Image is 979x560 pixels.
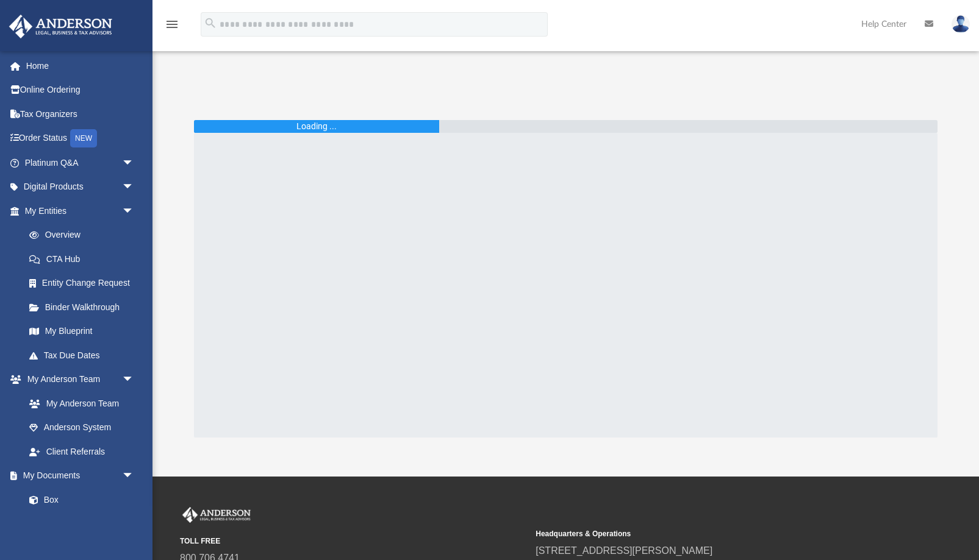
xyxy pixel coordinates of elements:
a: Binder Walkthrough [17,295,152,319]
span: arrow_drop_down [122,367,146,392]
a: Meeting Minutes [17,512,146,536]
a: menu [165,23,179,32]
a: My Anderson Teamarrow_drop_down [9,367,146,392]
div: NEW [70,129,97,147]
a: Overview [17,223,152,247]
a: My Blueprint [17,319,146,344]
a: Order StatusNEW [9,126,152,151]
a: Home [9,54,152,78]
span: arrow_drop_down [122,175,146,200]
i: search [204,16,217,30]
a: Box [17,487,140,512]
a: Platinum Q&Aarrow_drop_down [9,151,152,175]
small: TOLL FREE [180,536,527,547]
img: Anderson Advisors Platinum Portal [180,507,253,523]
a: Tax Due Dates [17,343,152,367]
a: Client Referrals [17,439,146,464]
a: Anderson System [17,416,146,440]
span: arrow_drop_down [122,199,146,224]
img: Anderson Advisors Platinum Portal [5,15,116,38]
i: menu [165,17,179,32]
a: My Anderson Team [17,391,140,416]
div: Loading ... [296,120,337,133]
a: Entity Change Request [17,271,152,296]
a: My Documentsarrow_drop_down [9,464,146,488]
a: My Entitiesarrow_drop_down [9,199,152,223]
span: arrow_drop_down [122,464,146,489]
a: Online Ordering [9,78,152,102]
a: Tax Organizers [9,102,152,126]
a: [STREET_ADDRESS][PERSON_NAME] [536,545,712,556]
span: arrow_drop_down [122,151,146,175]
a: CTA Hub [17,247,152,271]
img: User Pic [952,15,970,33]
small: Headquarters & Operations [536,528,883,539]
a: Digital Productsarrow_drop_down [9,175,152,199]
